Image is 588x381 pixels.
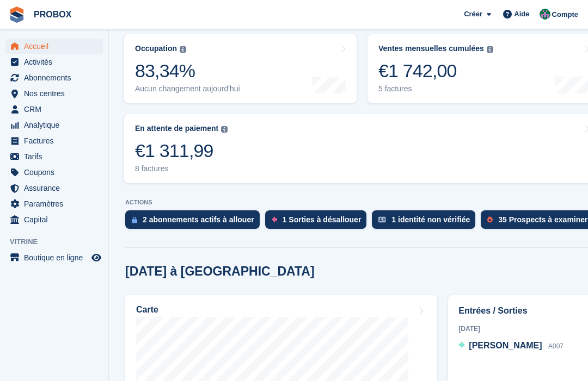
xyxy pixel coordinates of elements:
[378,84,493,93] div: 5 factures
[469,341,542,350] span: [PERSON_NAME]
[458,339,563,353] a: [PERSON_NAME] A007
[125,264,315,279] h2: [DATE] à [GEOGRAPHIC_DATA]
[135,44,177,53] div: Occupation
[5,180,103,196] a: menu
[24,86,89,101] span: Nos centres
[24,196,89,211] span: Paramètres
[372,210,481,234] a: 1 identité non vérifiée
[487,216,493,223] img: prospect-51fa495bee0391a8d652442698ab0144808aea92771e9ea1ae160a38d050c398.svg
[135,124,218,133] div: En attente de paiement
[135,140,228,162] div: €1 311,99
[24,165,89,180] span: Coupons
[24,70,89,85] span: Abonnements
[125,210,265,234] a: 2 abonnements actifs à allouer
[265,210,372,234] a: 1 Sorties à désallouer
[378,216,386,223] img: verify_identity-adf6edd0f0f0b5bbfe63781bf79b02c33cf7c696d77639b501bdc392416b5a36.svg
[5,86,103,101] a: menu
[24,180,89,196] span: Assurance
[5,165,103,180] a: menu
[135,164,228,173] div: 8 factures
[540,9,550,20] img: Ian Senior
[5,133,103,148] a: menu
[180,46,186,53] img: icon-info-grey-7440780725fd019a000dd9b08b2336e03edf1995a4989e88bcd33f0948082b44.svg
[132,216,137,223] img: active_subscription_to_allocate_icon-d502201f5373d7db506a760aba3b589e785aa758c864c3986d89f69b8ff3...
[5,54,103,70] a: menu
[514,9,529,20] span: Aide
[10,236,108,247] span: Vitrine
[378,60,493,82] div: €1 742,00
[272,216,277,223] img: move_outs_to_deallocate_icon-f764333ba52eb49d3ac5e1228854f67142a1ed5810a6f6cc68b1a99e826820c5.svg
[283,215,362,224] div: 1 Sorties à désallouer
[90,251,103,264] a: Boutique d'aperçu
[24,149,89,164] span: Tarifs
[5,212,103,227] a: menu
[24,117,89,133] span: Analytique
[24,39,89,54] span: Accueil
[24,133,89,148] span: Factures
[24,102,89,117] span: CRM
[9,7,25,23] img: stora-icon-8386f47178a22dfd0bd8f6a31ec36ba5ce8667c1dd55bd0f319d3a0aa187defe.svg
[135,84,240,93] div: Aucun changement aujourd'hui
[135,60,240,82] div: 83,34%
[378,44,484,53] div: Ventes mensuelles cumulées
[391,215,470,224] div: 1 identité non vérifiée
[24,54,89,70] span: Activités
[464,9,482,20] span: Créer
[29,5,76,23] a: PROBOX
[552,9,578,20] span: Compte
[24,250,89,265] span: Boutique en ligne
[498,215,587,224] div: 35 Prospects à examiner
[143,215,254,224] div: 2 abonnements actifs à allouer
[221,126,228,133] img: icon-info-grey-7440780725fd019a000dd9b08b2336e03edf1995a4989e88bcd33f0948082b44.svg
[5,102,103,117] a: menu
[24,212,89,227] span: Capital
[5,250,103,265] a: menu
[5,70,103,85] a: menu
[5,39,103,54] a: menu
[5,149,103,164] a: menu
[136,305,158,315] h2: Carte
[5,196,103,211] a: menu
[487,46,493,53] img: icon-info-grey-7440780725fd019a000dd9b08b2336e03edf1995a4989e88bcd33f0948082b44.svg
[548,342,563,350] span: A007
[124,34,357,103] a: Occupation 83,34% Aucun changement aujourd'hui
[5,117,103,133] a: menu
